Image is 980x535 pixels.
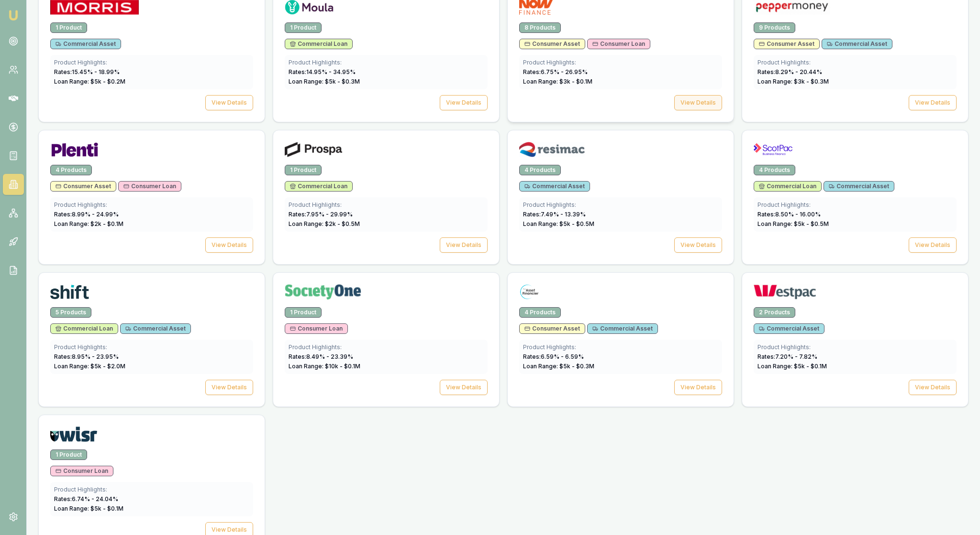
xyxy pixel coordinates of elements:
span: Rates: 8.49 % - 23.39 % [289,353,353,360]
span: Consumer Asset [56,182,111,190]
span: Rates: 6.74 % - 24.04 % [54,495,118,503]
button: View Details [674,237,722,253]
img: Resimac logo [519,142,585,157]
span: Rates: 7.20 % - 7.82 % [757,353,817,360]
span: Rates: 8.50 % - 16.00 % [757,211,821,218]
span: Commercial Asset [829,182,889,190]
button: View Details [440,380,488,395]
span: Rates: 8.29 % - 20.44 % [757,68,822,75]
a: Resimac logo4 ProductsCommercial AssetProduct Highlights:Rates:7.49% - 13.39%Loan Range: $5k - $0... [507,130,734,265]
span: Rates: 6.75 % - 26.95 % [523,68,588,75]
div: 4 Products [50,165,92,175]
span: Consumer Loan [290,325,343,332]
div: Product Highlights: [289,343,484,351]
div: Product Highlights: [757,59,953,66]
div: 4 Products [519,165,561,175]
div: 1 Product [50,22,87,33]
img: The Asset Financier logo [519,284,539,300]
span: Commercial Asset [759,325,819,332]
span: Consumer Loan [592,40,645,48]
span: Consumer Asset [759,40,814,48]
div: 1 Product [50,449,87,460]
button: View Details [440,237,488,253]
span: Rates: 15.45 % - 18.99 % [54,68,120,75]
button: View Details [205,95,253,110]
span: Loan Range: $ 2 k - $ 0.1 M [54,220,123,227]
img: Shift logo [50,284,89,300]
div: 4 Products [754,165,795,175]
span: Consumer Loan [56,467,108,475]
span: Commercial Loan [759,182,816,190]
span: Rates: 8.99 % - 24.99 % [54,211,119,218]
img: emu-icon-u.png [8,10,19,21]
span: Consumer Asset [524,40,580,48]
a: Plenti logo4 ProductsConsumer AssetConsumer LoanProduct Highlights:Rates:8.99% - 24.99%Loan Range... [38,130,265,265]
button: View Details [674,380,722,395]
div: 1 Product [285,22,322,33]
img: Society One logo [285,284,361,300]
a: ScotPac logo4 ProductsCommercial LoanCommercial AssetProduct Highlights:Rates:8.50% - 16.00%Loan ... [742,130,969,265]
span: Loan Range: $ 5 k - $ 0.2 M [54,78,125,85]
span: Commercial Loan [290,182,347,190]
div: 1 Product [285,165,322,175]
div: 5 Products [50,307,91,318]
span: Rates: 7.95 % - 29.99 % [289,211,353,218]
div: Product Highlights: [54,486,249,493]
span: Commercial Asset [125,325,186,332]
div: Product Highlights: [54,59,249,66]
span: Commercial Loan [56,325,113,332]
span: Loan Range: $ 5 k - $ 0.5 M [757,220,829,227]
span: Loan Range: $ 5 k - $ 0.1 M [54,505,123,512]
div: Product Highlights: [523,201,718,209]
span: Rates: 6.59 % - 6.59 % [523,353,584,360]
div: Product Highlights: [757,343,953,351]
span: Loan Range: $ 5 k - $ 0.3 M [523,363,594,370]
span: Commercial Loan [290,40,347,48]
span: Commercial Asset [56,40,116,48]
div: 8 Products [519,22,561,33]
img: WISR logo [50,427,97,442]
a: Shift logo5 ProductsCommercial LoanCommercial AssetProduct Highlights:Rates:8.95% - 23.95%Loan Ra... [38,272,265,407]
div: Product Highlights: [757,201,953,209]
div: Product Highlights: [523,343,718,351]
span: Loan Range: $ 5 k - $ 0.5 M [523,220,594,227]
a: Prospa logo1 ProductCommercial LoanProduct Highlights:Rates:7.95% - 29.99%Loan Range: $2k - $0.5M... [273,130,500,265]
span: Rates: 7.49 % - 13.39 % [523,211,586,218]
button: View Details [909,380,957,395]
span: Commercial Asset [827,40,887,48]
button: View Details [440,95,488,110]
button: View Details [909,95,957,110]
a: Society One logo1 ProductConsumer LoanProduct Highlights:Rates:8.49% - 23.39%Loan Range: $10k - $... [273,272,500,407]
div: Product Highlights: [523,59,718,66]
div: 2 Products [754,307,795,318]
span: Commercial Asset [524,182,585,190]
div: Product Highlights: [289,201,484,209]
span: Loan Range: $ 5 k - $ 2.0 M [54,363,125,370]
button: View Details [205,237,253,253]
img: Prospa logo [285,142,342,157]
span: Loan Range: $ 2 k - $ 0.5 M [289,220,360,227]
button: View Details [674,95,722,110]
img: Plenti logo [50,142,99,157]
span: Loan Range: $ 5 k - $ 0.1 M [757,363,827,370]
span: Loan Range: $ 5 k - $ 0.3 M [289,78,360,85]
div: 9 Products [754,22,795,33]
div: Product Highlights: [54,201,249,209]
div: 1 Product [285,307,322,318]
img: ScotPac logo [754,142,792,157]
div: 4 Products [519,307,561,318]
span: Loan Range: $ 10 k - $ 0.1 M [289,363,360,370]
a: The Asset Financier logo4 ProductsConsumer AssetCommercial AssetProduct Highlights:Rates:6.59% - ... [507,272,734,407]
div: Product Highlights: [289,59,484,66]
span: Rates: 8.95 % - 23.95 % [54,353,119,360]
div: Product Highlights: [54,343,249,351]
button: View Details [205,380,253,395]
span: Consumer Loan [123,182,176,190]
img: Westpac logo [754,284,816,300]
span: Consumer Asset [524,325,580,332]
a: Westpac logo2 ProductsCommercial AssetProduct Highlights:Rates:7.20% - 7.82%Loan Range: $5k - $0.... [742,272,969,407]
button: View Details [909,237,957,253]
span: Loan Range: $ 3 k - $ 0.1 M [523,78,592,85]
span: Loan Range: $ 3 k - $ 0.3 M [757,78,829,85]
span: Commercial Asset [592,325,653,332]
